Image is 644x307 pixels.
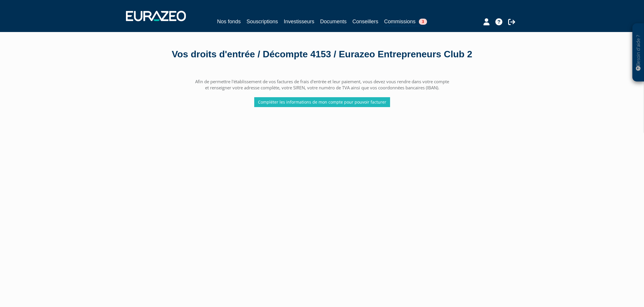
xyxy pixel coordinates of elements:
[320,17,347,26] a: Documents
[254,97,390,107] a: Compléter les informations de mon compte pour pouvoir facturer
[246,17,278,26] a: Souscriptions
[353,17,378,26] a: Conseillers
[635,26,642,79] p: Besoin d'aide ?
[156,48,488,61] div: Vos droits d'entrée / Décompte 4153 / Eurazeo Entrepreneurs Club 2
[152,79,492,107] div: Afin de permettre l'établissement de vos factures de frais d'entrée et leur paiement, vous devez ...
[126,11,186,21] img: 1732889491-logotype_eurazeo_blanc_rvb.png
[384,17,427,26] a: Commissions3
[284,17,314,26] a: Investisseurs
[419,19,427,25] span: 3
[217,17,241,26] a: Nos fonds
